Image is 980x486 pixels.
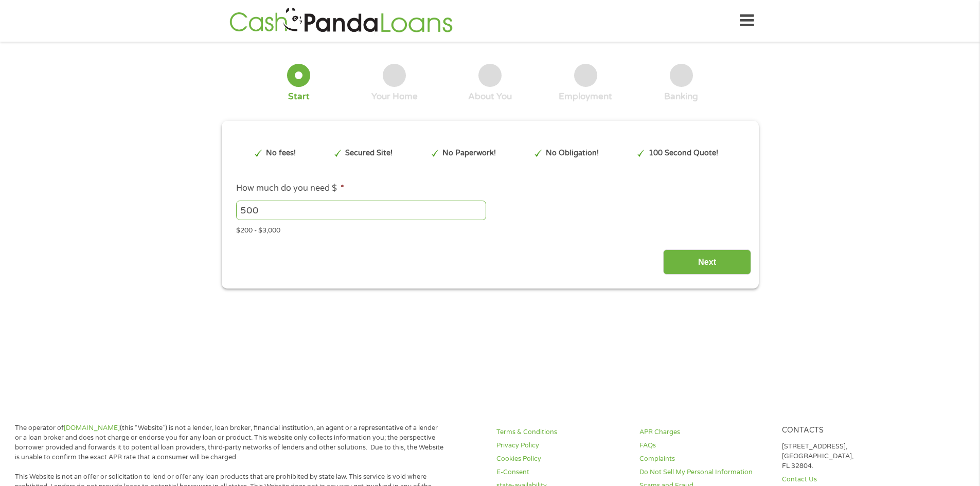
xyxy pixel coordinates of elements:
[639,454,770,464] a: Complaints
[782,426,913,436] h4: Contacts
[15,423,444,462] p: The operator of (this “Website”) is not a lender, loan broker, financial institution, an agent or...
[496,454,627,464] a: Cookies Policy
[639,427,770,437] a: APR Charges
[345,148,393,159] p: Secured Site!
[782,442,913,471] p: [STREET_ADDRESS], [GEOGRAPHIC_DATA], FL 32804.
[266,148,296,159] p: No fees!
[236,183,344,194] label: How much do you need $
[468,91,512,102] div: About You
[663,249,751,275] input: Next
[371,91,418,102] div: Your Home
[639,441,770,451] a: FAQs
[236,222,743,236] div: $200 - $3,000
[639,467,770,477] a: Do Not Sell My Personal Information
[64,424,120,432] a: [DOMAIN_NAME]
[226,6,456,35] img: GetLoanNow Logo
[546,148,599,159] p: No Obligation!
[288,91,310,102] div: Start
[664,91,698,102] div: Banking
[442,148,496,159] p: No Paperwork!
[559,91,612,102] div: Employment
[649,148,718,159] p: 100 Second Quote!
[496,427,627,437] a: Terms & Conditions
[496,467,627,477] a: E-Consent
[496,441,627,451] a: Privacy Policy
